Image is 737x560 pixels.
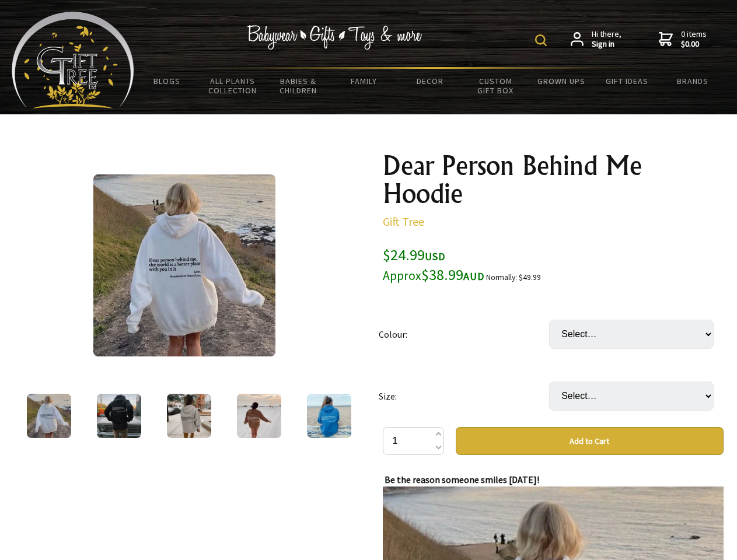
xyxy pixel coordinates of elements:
button: Add to Cart [456,427,724,455]
img: Dear Person Behind Me Hoodie [27,394,71,438]
span: USD [425,250,445,263]
a: Custom Gift Box [463,69,529,103]
h1: Dear Person Behind Me Hoodie [383,152,724,208]
span: 0 items [681,29,707,50]
img: Dear Person Behind Me Hoodie [307,394,351,438]
img: Dear Person Behind Me Hoodie [93,174,275,356]
a: Babies & Children [266,69,331,103]
img: Babywear - Gifts - Toys & more [247,25,422,50]
img: Babyware - Gifts - Toys and more... [12,12,134,108]
img: Dear Person Behind Me Hoodie [167,394,211,438]
span: AUD [463,269,484,283]
a: BLOGS [134,69,200,93]
a: Hi there,Sign in [571,29,621,50]
td: Colour: [379,303,549,365]
img: Dear Person Behind Me Hoodie [237,394,281,438]
span: $24.99 $38.99 [383,245,484,284]
img: product search [535,34,547,46]
a: Brands [660,69,726,93]
a: Gift Ideas [594,69,660,93]
a: Gift Tree [383,214,424,229]
small: Normally: $49.99 [486,272,541,282]
small: Approx [383,268,421,283]
a: 0 items$0.00 [659,29,707,50]
img: Dear Person Behind Me Hoodie [97,394,141,438]
a: All Plants Collection [200,69,266,103]
a: Decor [397,69,463,93]
td: Size: [379,365,549,427]
strong: Sign in [592,39,621,50]
span: Hi there, [592,29,621,50]
strong: $0.00 [681,39,707,50]
a: Grown Ups [528,69,594,93]
a: Family [331,69,397,93]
